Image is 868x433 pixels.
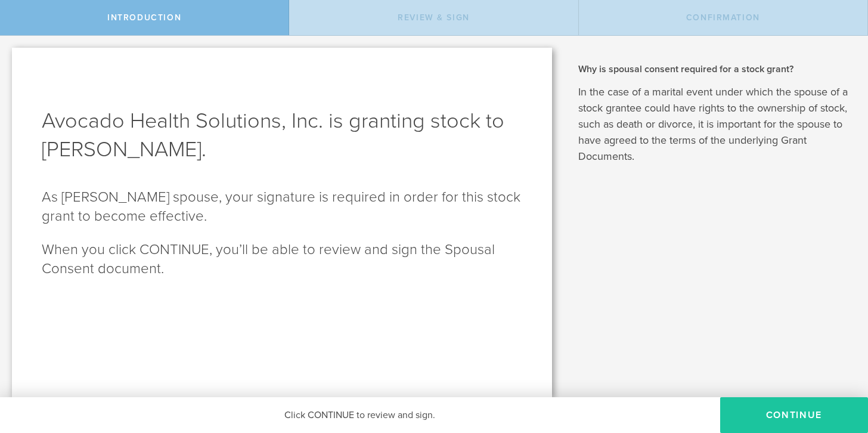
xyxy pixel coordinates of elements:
h1: Avocado Health Solutions, Inc. is granting stock to [PERSON_NAME]. [42,107,522,164]
button: CONTINUE [720,397,868,433]
span: Confirmation [686,13,760,23]
p: When you click CONTINUE, you’ll be able to review and sign the Spousal Consent document. [42,240,522,279]
span: Review & Sign [398,13,470,23]
p: As [PERSON_NAME] spouse, your signature is required in order for this stock grant to become effec... [42,188,522,226]
span: Introduction [107,13,181,23]
h2: Why is spousal consent required for a stock grant? [578,63,850,76]
p: In the case of a marital event under which the spouse of a stock grantee could have rights to the... [578,84,850,165]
